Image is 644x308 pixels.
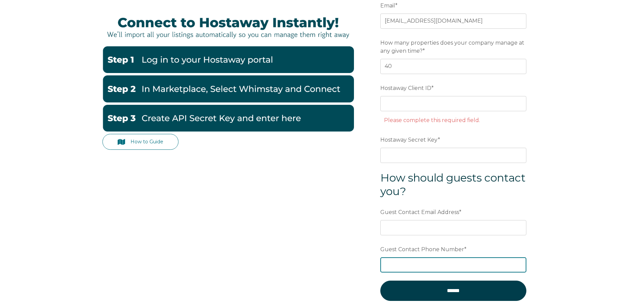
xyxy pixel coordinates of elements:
[380,171,526,198] span: How should guests contact you?
[384,117,480,123] label: Please complete this required field.
[380,207,459,217] span: Guest Contact Email Address
[102,46,354,73] img: Hostaway1
[380,38,524,56] span: How many properties does your company manage at any given time?
[102,105,354,132] img: Hostaway3-1
[380,244,464,255] span: Guest Contact Phone Number
[102,10,354,44] img: Hostaway Banner
[102,134,179,150] a: How to Guide
[380,83,431,93] span: Hostaway Client ID
[102,75,354,102] img: Hostaway2
[380,0,395,11] span: Email
[380,135,438,145] span: Hostaway Secret Key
